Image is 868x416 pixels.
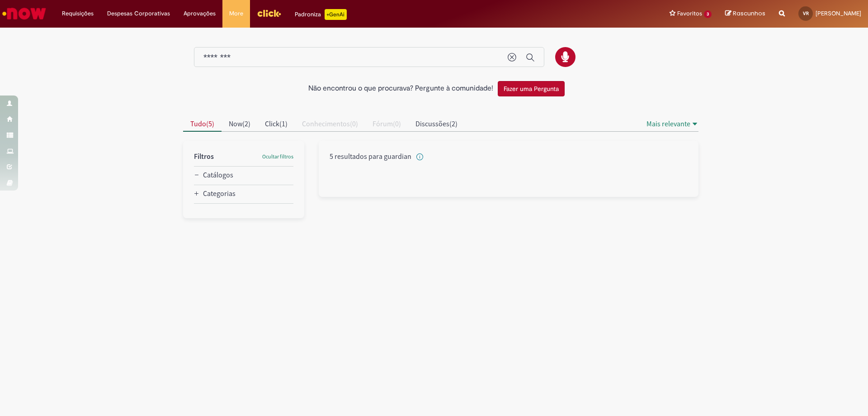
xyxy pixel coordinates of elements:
[107,9,170,18] span: Despesas Corporativas
[816,10,861,17] span: [PERSON_NAME]
[325,9,347,20] p: +GenAi
[308,85,493,93] h2: Não encontrou o que procurava? Pergunte à comunidade!
[704,10,712,18] span: 3
[295,9,347,20] div: Padroniza
[677,9,702,18] span: Favoritos
[62,9,94,18] span: Requisições
[184,9,216,18] span: Aprovações
[733,9,765,18] span: Rascunhos
[1,5,47,23] img: ServiceNow
[257,6,281,20] img: click_logo_yellow_360x200.png
[725,10,765,18] a: Rascunhos
[498,81,565,96] button: Fazer uma Pergunta
[229,9,243,18] span: More
[803,10,809,16] span: VR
